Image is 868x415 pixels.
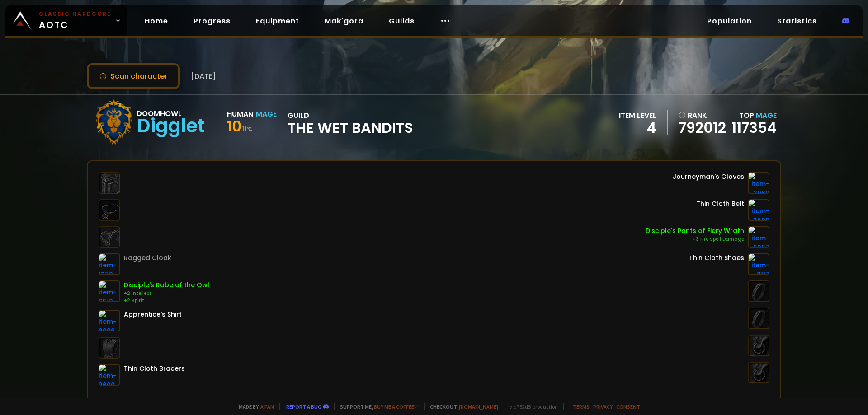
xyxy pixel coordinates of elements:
[186,12,238,30] a: Progress
[459,403,498,410] a: [DOMAIN_NAME]
[673,172,744,182] div: Journeyman's Gloves
[227,116,241,136] span: 10
[124,290,209,297] div: +2 Intellect
[646,236,744,243] div: +3 Fire Spell Damage
[317,12,371,30] a: Mak'gora
[137,12,175,30] a: Home
[242,125,253,134] small: 11 %
[124,364,185,373] div: Thin Cloth Bracers
[756,110,777,121] span: Mage
[260,403,274,410] a: a fan
[99,280,120,302] img: item-6512
[731,110,777,121] div: Top
[770,12,824,30] a: Statistics
[39,10,111,32] span: AOTC
[87,63,180,89] button: Scan character
[696,199,744,209] div: Thin Cloth Belt
[137,108,205,119] div: Doomhowl
[124,280,209,290] div: Disciple's Robe of the Owl
[748,199,769,221] img: item-3599
[99,253,120,275] img: item-1372
[288,110,413,135] div: guild
[382,12,422,30] a: Guilds
[124,297,209,304] div: +2 Spirit
[616,403,640,410] a: Consent
[646,226,744,236] div: Disciple's Pants of Fiery Wrath
[137,119,205,133] div: Digglet
[424,403,498,410] span: Checkout
[39,10,111,18] small: Classic Hardcore
[227,108,253,120] div: Human
[256,108,277,120] div: Mage
[249,12,307,30] a: Equipment
[191,70,216,82] span: [DATE]
[99,310,120,331] img: item-6096
[573,403,590,410] a: Terms
[286,403,321,410] a: Report a bug
[731,117,777,138] a: 117354
[748,253,769,275] img: item-2117
[374,403,419,410] a: Buy me a coffee
[593,403,613,410] a: Privacy
[233,403,274,410] span: Made by
[288,121,413,135] span: The Wet Bandits
[124,310,182,319] div: Apprentice's Shirt
[99,364,120,386] img: item-3600
[679,121,726,135] a: 792012
[748,226,769,248] img: item-6267
[689,253,744,263] div: Thin Cloth Shoes
[5,5,127,36] a: Classic HardcoreAOTC
[700,12,759,30] a: Population
[504,403,558,410] span: v. d752d5 - production
[619,121,656,135] div: 4
[619,110,656,121] div: item level
[679,110,726,121] div: rank
[124,253,171,263] div: Ragged Cloak
[334,403,419,410] span: Support me,
[748,172,769,194] img: item-2960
